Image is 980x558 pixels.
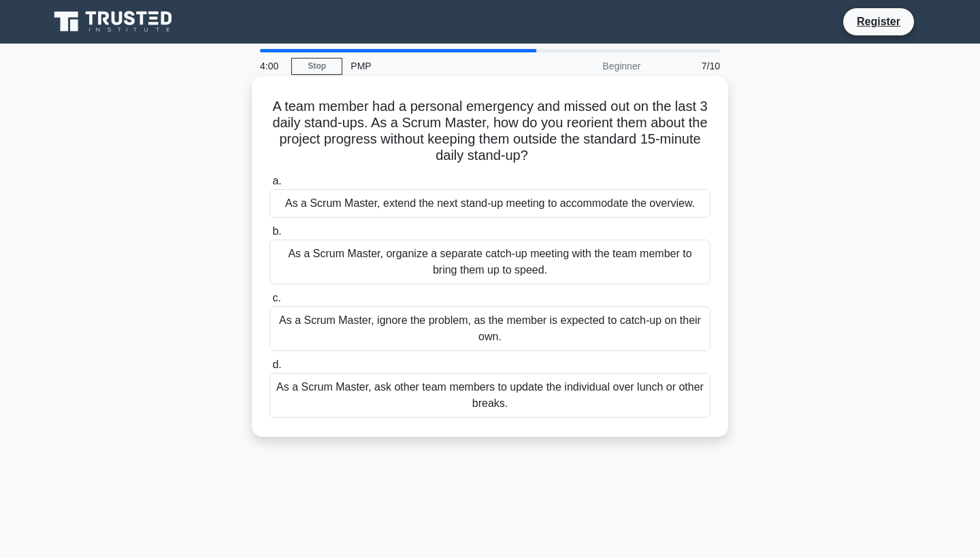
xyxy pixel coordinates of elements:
[272,292,280,303] span: c.
[529,52,649,80] div: Beginner
[269,306,710,351] div: As a Scrum Master, ignore the problem, as the member is expected to catch-up on their own.
[649,52,728,80] div: 7/10
[291,58,342,75] a: Stop
[269,373,710,418] div: As a Scrum Master, ask other team members to update the individual over lunch or other breaks.
[272,175,281,186] span: a.
[272,359,281,370] span: d.
[252,52,291,80] div: 4:00
[269,240,710,284] div: As a Scrum Master, organize a separate catch-up meeting with the team member to bring them up to ...
[268,98,712,165] h5: A team member had a personal emergency and missed out on the last 3 daily stand-ups. As a Scrum M...
[269,189,710,218] div: As a Scrum Master, extend the next stand-up meeting to accommodate the overview.
[849,13,909,30] a: Register
[342,52,529,80] div: PMP
[272,225,281,237] span: b.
